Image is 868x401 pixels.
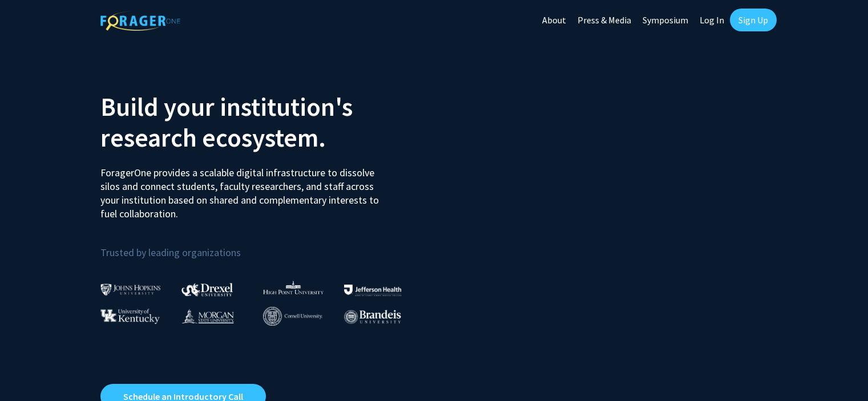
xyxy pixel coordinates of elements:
[730,9,777,31] a: Sign Up
[181,309,234,323] img: Morgan State University
[100,309,160,324] img: University of Kentucky
[344,310,401,324] img: Brandeis University
[100,11,180,31] img: ForagerOne Logo
[263,281,324,294] img: High Point University
[181,283,233,296] img: Drexel University
[263,307,322,326] img: Cornell University
[100,157,387,221] p: ForagerOne provides a scalable digital infrastructure to dissolve silos and connect students, fac...
[100,230,426,261] p: Trusted by leading organizations
[344,285,401,295] img: Thomas Jefferson University
[100,283,161,295] img: Johns Hopkins University
[100,91,426,153] h2: Build your institution's research ecosystem.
